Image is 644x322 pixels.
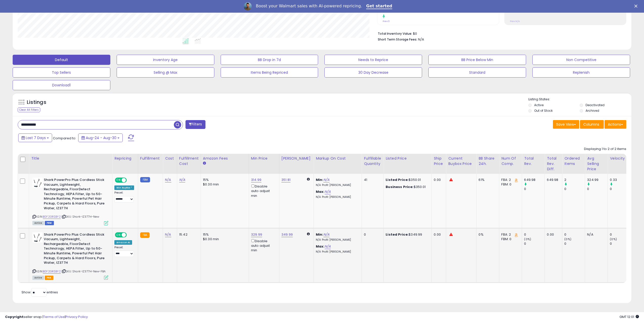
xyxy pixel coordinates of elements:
[221,55,318,65] button: BB Drop in 7d
[501,182,518,187] div: FBM: 0
[501,178,518,182] div: FBA: 2
[366,4,392,9] a: Get started
[547,178,558,182] div: 649.98
[203,156,247,161] div: Amazon Fees
[584,147,626,151] div: Displaying 1 to 2 of 2 items
[221,67,318,78] button: Items Being Repriced
[114,156,136,161] div: Repricing
[316,183,358,187] p: N/A Profit [PERSON_NAME]
[179,232,197,237] div: 15.42
[61,269,106,273] span: | SKU: Shark-IZ377H-New-FBA
[114,246,134,257] div: Preset:
[203,232,245,237] div: 15%
[78,134,123,142] button: Aug-24 - Aug-30
[586,108,599,113] label: Archived
[610,237,617,241] small: (0%)
[203,178,245,182] div: 15%
[501,232,518,237] div: FBA: 2
[323,177,329,182] a: N/A
[524,241,545,246] div: 0
[32,221,44,225] span: All listings currently available for purchase on Amazon
[165,156,175,161] div: Cost
[434,232,442,237] div: 0.00
[434,178,442,182] div: 0.00
[281,232,293,237] a: 349.99
[610,156,628,161] div: Velocity
[378,37,417,42] b: Short Term Storage Fees:
[316,156,360,161] div: Markup on Cost
[605,120,626,129] button: Actions
[583,122,599,127] span: Columns
[86,135,116,140] span: Aug-24 - Aug-30
[32,178,108,225] div: ASIN:
[251,177,261,182] a: 314.99
[316,238,358,242] p: N/A Profit [PERSON_NAME]
[316,177,323,182] b: Min:
[547,232,558,237] div: 0.00
[140,156,161,161] div: Fulfillment
[532,55,630,65] button: Non Competitive
[479,178,495,182] div: 61%
[179,156,199,166] div: Fulfillment Cost
[115,178,122,182] span: ON
[5,315,88,319] div: seller snap | |
[115,233,122,237] span: ON
[165,177,171,182] a: N/A
[316,195,358,199] p: N/A Profit [PERSON_NAME]
[364,178,380,182] div: 41
[323,232,329,237] a: N/A
[386,156,429,161] div: Listed Price
[479,156,497,166] div: BB Share 24h.
[203,237,245,241] div: $0.30 min
[316,244,325,249] b: Max:
[44,232,105,267] b: Shark PowerPro Plus Cordless Stick Vacuum, Lightweight, Rechargeable, FloorDetect Technology, HEP...
[32,232,43,242] img: 31G7tRcIwwL._SL40_.jpg
[140,177,150,182] small: FBM
[619,314,639,319] span: 2025-09-8 12:01 GMT
[587,156,606,172] div: Avg Selling Price
[165,232,171,237] a: N/A
[386,185,428,189] div: $350.01
[316,189,325,194] b: Max:
[5,314,24,319] strong: Copyright
[325,189,331,194] a: N/A
[386,177,409,182] b: Listed Price:
[524,187,545,191] div: 0
[13,55,110,65] button: Default
[547,156,560,172] div: Total Rev. Diff.
[580,120,604,129] button: Columns
[553,120,579,129] button: Save View
[386,178,428,182] div: $350.01
[18,134,52,142] button: Last 7 Days
[43,215,61,219] a: B0F2GRSBY2
[587,178,608,182] div: 324.99
[428,55,526,65] button: BB Price Below Min
[524,237,531,241] small: (0%)
[448,156,474,166] div: Current Buybox Price
[26,135,46,140] span: Last 7 Days
[534,108,553,113] label: Out of Stock
[528,97,631,102] p: Listing States:
[564,232,585,237] div: 0
[364,156,381,166] div: Fulfillable Quantity
[32,178,43,188] img: 31G7tRcIwwL._SL40_.jpg
[114,185,134,190] div: Win BuyBox *
[634,5,639,8] div: Close
[203,182,245,187] div: $0.30 min
[185,120,205,129] button: Filters
[45,221,54,225] span: FBM
[61,215,99,219] span: | SKU: Shark-IZ377H-New
[179,177,185,182] a: N/A
[324,67,422,78] button: 30 Day Decrease
[251,156,277,161] div: Min Price
[524,156,543,166] div: Total Rev.
[386,232,409,237] b: Listed Price:
[43,314,65,319] a: Terms of Use
[114,240,132,245] div: Amazon AI
[587,187,608,191] div: 0
[314,154,362,174] th: The percentage added to the cost of goods (COGS) that forms the calculator for Min & Max prices.
[244,2,252,10] img: Profile image for Adrian
[251,183,275,198] div: Disable auto adjust min
[22,290,58,295] span: Show: entries
[31,156,110,161] div: Title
